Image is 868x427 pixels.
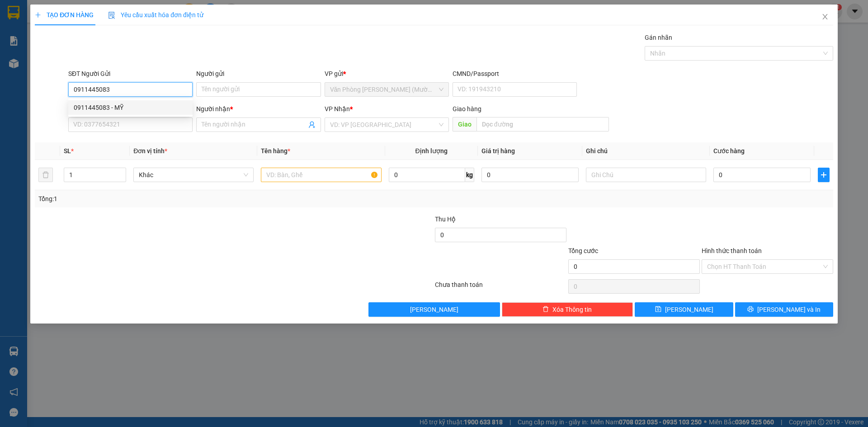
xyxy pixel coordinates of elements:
[552,305,592,314] span: Xóa Thông tin
[465,168,474,182] span: kg
[757,305,821,314] span: [PERSON_NAME] và In
[542,306,549,313] span: delete
[308,121,316,128] span: user-add
[76,34,124,42] b: [DOMAIN_NAME]
[645,34,672,41] label: Gán nhãn
[435,216,456,223] span: Thu Hộ
[325,105,350,113] span: VP Nhận
[38,194,335,204] div: Tổng: 1
[747,306,754,313] span: printer
[453,69,577,79] div: CMND/Passport
[98,11,120,33] img: logo.jpg
[568,247,598,254] span: Tổng cước
[58,13,87,71] b: BIÊN NHẬN GỬI HÀNG
[196,69,321,79] div: Người gửi
[35,12,41,18] span: plus
[68,100,193,115] div: 0911445083 - MỸ
[415,147,448,155] span: Định lượng
[818,168,830,182] button: plus
[196,104,321,114] div: Người nhận
[702,247,762,254] label: Hình thức thanh toán
[735,302,833,317] button: printer[PERSON_NAME] và In
[330,83,443,96] span: Văn Phòng Trần Phú (Mường Thanh)
[410,305,458,314] span: [PERSON_NAME]
[68,69,193,79] div: SĐT Người Gửi
[11,58,51,101] b: [PERSON_NAME]
[453,105,481,113] span: Giao hàng
[635,302,733,317] button: save[PERSON_NAME]
[586,168,706,182] input: Ghi Chú
[108,11,203,19] span: Yêu cầu xuất hóa đơn điện tử
[821,13,829,20] span: close
[261,147,290,155] span: Tên hàng
[665,305,713,314] span: [PERSON_NAME]
[713,147,745,155] span: Cước hàng
[74,103,187,113] div: 0911445083 - MỸ
[368,302,500,317] button: [PERSON_NAME]
[133,147,167,155] span: Đơn vị tính
[108,12,115,19] img: icon
[325,69,449,79] div: VP gửi
[76,43,124,54] li: (c) 2017
[261,168,381,182] input: VD: Bàn, Ghế
[502,302,633,317] button: deleteXóa Thông tin
[481,168,579,182] input: 0
[582,142,710,160] th: Ghi chú
[434,280,567,296] div: Chưa thanh toán
[11,11,57,56] img: logo.jpg
[818,171,829,178] span: plus
[453,117,476,131] span: Giao
[139,168,248,182] span: Khác
[655,306,661,313] span: save
[476,117,609,131] input: Dọc đường
[35,11,94,19] span: TẠO ĐƠN HÀNG
[64,147,71,155] span: SL
[812,5,838,30] button: Close
[38,168,53,182] button: delete
[481,147,515,155] span: Giá trị hàng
